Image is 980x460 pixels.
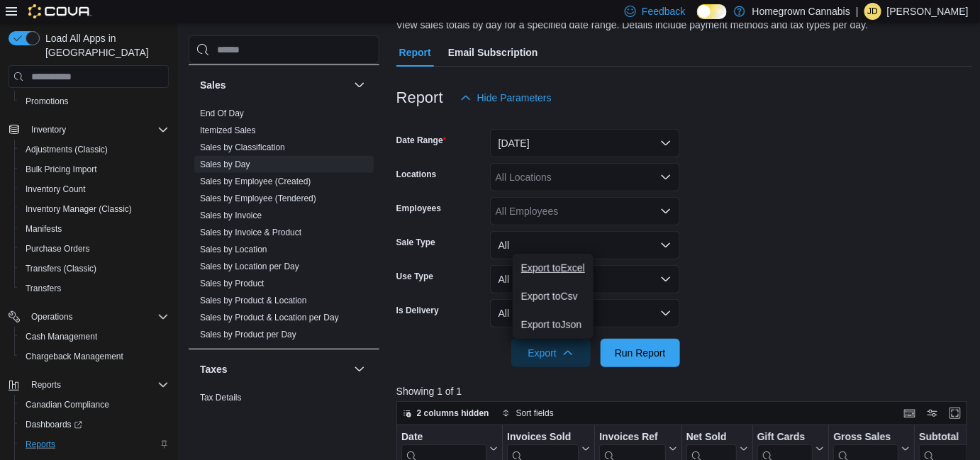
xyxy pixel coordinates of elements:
label: Sale Type [396,237,435,248]
span: Sales by Invoice & Product [200,227,301,238]
a: Sales by Classification [200,142,285,152]
span: Operations [26,308,169,325]
a: Dashboards [20,416,88,433]
button: Run Report [601,339,680,367]
a: Itemized Sales [200,125,256,135]
span: Transfers (Classic) [26,263,96,274]
button: Operations [3,307,174,327]
button: Adjustments (Classic) [14,140,174,159]
a: Sales by Product & Location [200,296,307,305]
a: Dashboards [14,415,174,434]
span: Export to Csv [521,291,585,302]
span: Cash Management [26,331,97,342]
a: Promotions [20,93,74,110]
span: Sales by Product & Location [200,295,307,306]
a: Sales by Location per Day [200,262,299,271]
span: Dashboards [26,419,82,430]
a: Tax Details [200,393,242,403]
a: Sales by Invoice [200,211,262,220]
h3: Sales [200,78,226,92]
a: Cash Management [20,328,103,345]
a: Chargeback Management [20,348,129,365]
button: Manifests [14,219,174,239]
span: Inventory [31,124,66,135]
span: Adjustments (Classic) [20,141,169,158]
div: Date [401,431,486,444]
span: Manifests [26,223,62,235]
span: Sales by Location per Day [200,261,299,272]
span: Canadian Compliance [26,399,109,410]
button: Chargeback Management [14,347,174,366]
span: Manifests [20,220,169,237]
label: Locations [396,169,437,180]
a: Sales by Product per Day [200,330,296,340]
span: Sales by Day [200,159,250,170]
div: Sales [189,105,379,349]
span: Purchase Orders [26,243,90,254]
button: All [490,299,680,327]
a: Adjustments (Classic) [20,141,113,158]
span: Inventory Manager (Classic) [26,203,132,215]
span: Transfers [26,283,61,294]
a: Sales by Product & Location per Day [200,313,339,322]
button: Inventory Manager (Classic) [14,199,174,219]
label: Is Delivery [396,305,439,316]
div: Jordan Denomme [864,3,881,20]
button: Transfers [14,279,174,298]
span: Cash Management [20,328,169,345]
a: Manifests [20,220,67,237]
a: Sales by Location [200,245,267,254]
div: View sales totals by day for a specified date range. Details include payment methods and tax type... [396,18,869,33]
span: Load All Apps in [GEOGRAPHIC_DATA] [40,31,169,60]
label: Use Type [396,271,433,282]
span: Inventory Count [20,181,169,198]
span: Sales by Invoice [200,210,262,221]
button: Taxes [351,361,368,378]
span: JD [868,3,879,20]
span: Sales by Product per Day [200,329,296,340]
button: All [490,231,680,259]
span: Itemized Sales [200,125,256,136]
span: Inventory Count [26,184,86,195]
span: Tax Details [200,392,242,403]
button: Reports [3,375,174,395]
a: Sales by Day [200,159,250,169]
h3: Taxes [200,362,228,376]
a: Transfers (Classic) [20,260,102,277]
a: Canadian Compliance [20,396,115,413]
button: Export toExcel [513,254,594,282]
h3: Report [396,89,443,106]
button: Purchase Orders [14,239,174,259]
span: Report [399,38,431,67]
span: Promotions [26,96,69,107]
span: Export to Excel [521,262,585,274]
button: All [490,265,680,293]
input: Dark Mode [697,4,727,19]
button: Reports [14,434,174,454]
p: | [856,3,859,20]
button: Sort fields [496,405,559,422]
a: Transfers [20,280,67,297]
button: Open list of options [660,206,672,217]
button: Open list of options [660,172,672,183]
button: Sales [351,77,368,94]
p: [PERSON_NAME] [887,3,969,20]
label: Employees [396,203,441,214]
button: Keyboard shortcuts [901,405,918,422]
button: Export toJson [513,310,594,339]
button: Hide Parameters [455,84,557,112]
p: Showing 1 of 1 [396,384,973,398]
button: 2 columns hidden [397,405,495,422]
span: Transfers (Classic) [20,260,169,277]
a: Sales by Employee (Created) [200,176,311,186]
a: Sales by Employee (Tendered) [200,193,316,203]
div: Invoices Ref [599,431,665,444]
span: Chargeback Management [26,351,123,362]
button: Enter fullscreen [947,405,964,422]
span: Operations [31,311,73,322]
span: Export [520,339,582,367]
img: Cova [28,4,91,18]
span: Export to Json [521,319,585,330]
div: Invoices Sold [507,431,579,444]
